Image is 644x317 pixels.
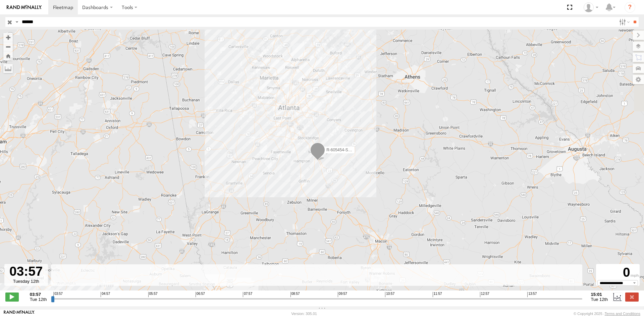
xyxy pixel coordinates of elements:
span: 04:57 [101,292,110,297]
span: Tue 12th Aug 2025 [30,297,47,302]
img: rand-logo.svg [7,5,42,10]
span: R-605454-Swing [326,148,356,152]
span: 11:57 [433,292,442,297]
div: © Copyright 2025 - [574,312,640,316]
strong: 03:57 [30,292,47,297]
span: 08:57 [290,292,300,297]
label: Search Filter Options [616,17,631,27]
span: Tue 12th Aug 2025 [591,297,608,302]
span: 03:57 [53,292,63,297]
label: Close [625,293,639,301]
span: 09:57 [338,292,347,297]
div: James Nichols [581,2,601,12]
i: ? [625,2,635,13]
span: 12:57 [480,292,489,297]
button: Zoom in [3,33,13,42]
span: 07:57 [243,292,252,297]
span: 05:57 [148,292,158,297]
a: Terms and Conditions [605,312,640,316]
label: Measure [3,64,13,73]
span: 06:57 [196,292,205,297]
button: Zoom out [3,42,13,51]
label: Play/Stop [5,293,19,301]
label: Search Query [14,17,19,27]
div: 0 [597,265,639,280]
strong: 15:01 [591,292,608,297]
button: Zoom Home [3,51,13,60]
span: 10:57 [385,292,394,297]
div: Version: 305.01 [291,312,317,316]
label: Map Settings [633,75,644,84]
a: Visit our Website [4,310,35,317]
span: 13:57 [527,292,537,297]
